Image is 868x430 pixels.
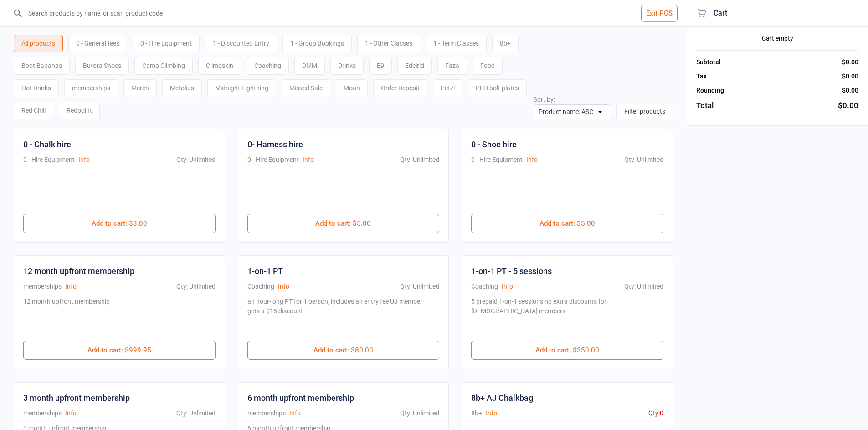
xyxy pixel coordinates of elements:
div: 5 prepaid 1-on-1 sessions no extra discounts for [DEMOGRAPHIC_DATA] members [471,297,660,332]
div: 6 month upfront membership [247,392,354,404]
div: $0.00 [842,57,858,67]
button: Add to cart: $3.00 [23,214,216,233]
div: 12 month upfront membership [23,297,110,332]
button: Info [486,409,497,418]
div: Qty: Unlimited [624,282,663,291]
div: 0 - General fees [68,35,127,52]
div: E9 [369,57,392,75]
div: 3 month upfront membership [23,392,130,404]
div: DMM [294,57,325,75]
div: Qty: Unlimited [176,155,216,165]
div: Coaching [471,282,498,291]
div: Midnight Lightning [207,79,276,97]
div: 0 - Hire Equipment [23,155,75,165]
div: Camp Climbing [134,57,193,75]
div: Qty: Unlimited [624,155,663,165]
div: 0 - Shoe hire [471,138,517,150]
button: Info [78,155,90,165]
div: 8b+ AJ Chalkbag [471,392,533,404]
div: Coaching [247,57,289,75]
div: Petzl [433,79,462,97]
button: Filter products [616,104,673,119]
button: Info [278,282,289,291]
button: Add to cart: $80.00 [247,341,440,360]
div: $0.00 [842,72,858,81]
div: 8b+ [471,409,482,418]
div: 1-on-1 PT [247,265,283,277]
label: Sort by: [534,96,555,103]
button: Info [289,409,301,418]
div: Rounding [696,86,724,95]
div: Redpoint [59,102,100,119]
div: Qty: Unlimited [400,282,439,291]
div: Drinks [330,57,364,75]
div: Hot Drinks [14,79,59,97]
div: Edelrid [397,57,432,75]
div: memberships [23,409,62,418]
div: Qty: Unlimited [176,282,216,291]
button: Add to cart: $5.00 [247,214,440,233]
div: memberships [23,282,62,291]
button: Exit POS [641,5,678,22]
div: Qty: Unlimited [400,155,439,165]
button: Info [526,155,538,165]
div: 0 - Hire Equipment [247,155,299,165]
button: Add to cart: $5.00 [471,214,663,233]
div: Red Chili [14,102,53,119]
div: Order Deposit [373,79,427,97]
div: 8b+ [492,35,519,52]
div: 1 - Discounted Entry [205,35,277,52]
button: Info [303,155,314,165]
button: Info [65,282,77,291]
button: Add to cart: $350.00 [471,341,663,360]
div: 0 - Hire Equipment [471,155,523,165]
div: Boot Bananas [14,57,70,75]
div: $0.00 [842,86,858,95]
div: Cart empty [696,34,858,43]
div: 12 month upfront membership [23,265,134,277]
div: 1-on-1 PT - 5 sessions [471,265,552,277]
div: memberships [247,409,286,418]
div: 1 - Other Classes [357,35,420,52]
div: 1 - Group Bookings [282,35,352,52]
div: 1 - Term Classes [426,35,487,52]
div: Subtotal [696,57,721,67]
div: Qty: 0 [648,409,663,418]
div: Butora Shoes [75,57,129,75]
div: PFH bolt plates [468,79,527,97]
div: an hour-long PT for 1 person, includes an entry fee UJ member gets a $15 discount [247,297,436,332]
button: Info [65,409,77,418]
div: Food [473,57,503,75]
div: Qty: Unlimited [176,409,216,418]
div: Metolius [162,79,202,97]
div: 0- Harness hire [247,138,303,150]
div: $0.00 [838,100,858,112]
div: Qty: Unlimited [400,409,439,418]
div: Coaching [247,282,274,291]
div: Missed Sale [282,79,330,97]
div: All products [14,35,63,52]
div: Faza [437,57,467,75]
div: 0 - Hire Equipment [133,35,200,52]
div: Climbskin [198,57,241,75]
div: Tax [696,72,707,81]
div: memberships [64,79,118,97]
div: Merch [123,79,157,97]
div: Moon [336,79,368,97]
div: 0 - Chalk hire [23,138,71,150]
button: Info [502,282,513,291]
div: Total [696,100,714,112]
button: Add to cart: $999.95 [23,341,216,360]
